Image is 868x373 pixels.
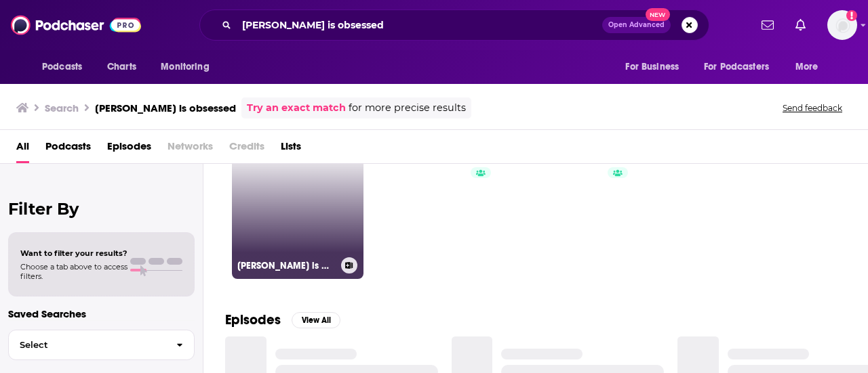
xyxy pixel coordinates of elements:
[225,311,340,328] a: EpisodesView All
[237,260,336,271] h3: [PERSON_NAME] is Obsessed
[281,135,301,163] a: Lists
[608,153,628,164] a: 52
[237,14,602,36] input: Search podcasts, credits, & more...
[151,54,226,80] button: open menu
[9,341,165,349] span: Select
[161,58,209,76] span: Monitoring
[786,54,835,80] button: open menu
[107,135,151,163] a: Episodes
[16,135,29,163] a: All
[199,9,709,41] div: Search podcasts, credits, & more...
[98,54,144,80] a: Charts
[471,153,491,164] a: 58
[225,311,281,328] h2: Episodes
[8,199,195,219] h2: Filter By
[292,312,340,328] button: View All
[695,54,789,80] button: open menu
[20,262,127,281] span: Choose a tab above to access filters.
[8,330,195,360] button: Select
[247,100,346,116] a: Try an exact match
[95,102,236,114] h3: [PERSON_NAME] is obsessed
[107,58,136,76] span: Charts
[827,10,857,40] span: Logged in as mdekoning
[704,58,769,76] span: For Podcasters
[827,10,857,40] button: Show profile menu
[827,10,857,40] img: User Profile
[167,135,213,163] span: Networks
[45,135,91,163] a: Podcasts
[790,14,811,37] a: Show notifications dropdown
[608,22,665,28] span: Open Advanced
[11,12,141,38] img: Podchaser - Follow, Share and Rate Podcasts
[846,10,857,21] svg: Add a profile image
[625,58,679,76] span: For Business
[369,148,500,279] a: 58
[45,102,79,114] h3: Search
[8,307,195,320] p: Saved Searches
[795,58,818,76] span: More
[229,135,264,163] span: Credits
[602,17,671,33] button: Open AdvancedNew
[778,102,846,114] button: Send feedback
[20,248,127,258] span: Want to filter your results?
[646,8,670,21] span: New
[232,148,363,279] a: [PERSON_NAME] is Obsessed
[616,54,696,80] button: open menu
[756,14,779,37] a: Show notifications dropdown
[33,54,100,80] button: open menu
[42,58,82,76] span: Podcasts
[349,100,466,116] span: for more precise results
[505,148,637,279] a: 52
